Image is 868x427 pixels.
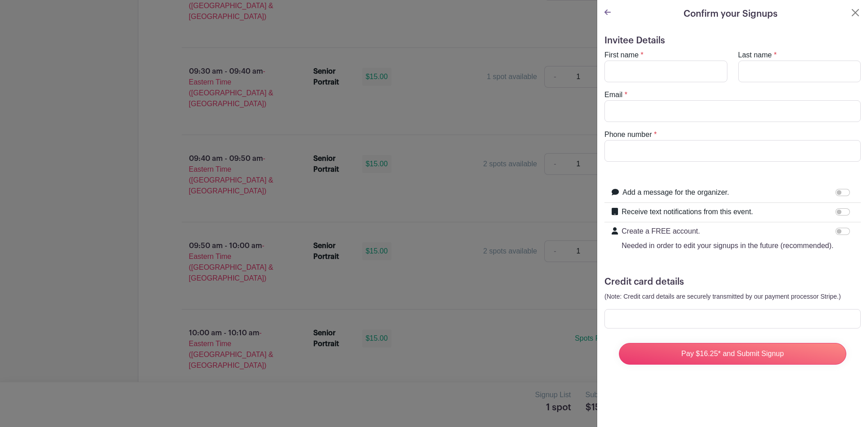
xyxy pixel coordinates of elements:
[604,277,861,287] h5: Credit card details
[619,343,846,365] input: Pay $16.25* and Submit Signup
[738,50,772,61] label: Last name
[622,206,753,217] label: Receive text notifications from this event.
[623,187,729,198] label: Add a message for the organizer.
[610,314,855,323] iframe: Secure card payment input frame
[684,7,778,21] h5: Confirm your Signups
[604,50,639,61] label: First name
[604,129,652,140] label: Phone number
[622,226,834,237] p: Create a FREE account.
[622,240,834,251] p: Needed in order to edit your signups in the future (recommended).
[604,89,623,100] label: Email
[604,35,861,46] h5: Invitee Details
[850,7,861,18] button: Close
[604,293,841,300] small: (Note: Credit card details are securely transmitted by our payment processor Stripe.)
